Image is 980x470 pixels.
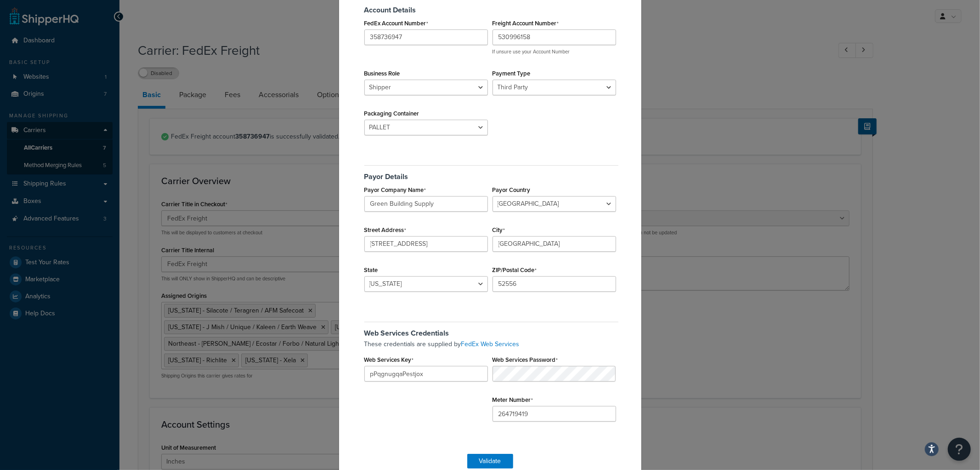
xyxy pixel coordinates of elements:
label: Street Address [364,226,407,234]
label: Payment Type [493,70,531,77]
label: City [493,226,505,234]
label: Business Role [364,70,400,77]
button: Validate [467,454,513,469]
h5: Payor Details [364,165,618,181]
label: Web Services Key [364,356,414,364]
label: FedEx Account Number [364,20,429,27]
label: ZIP/Postal Code [493,267,537,274]
label: Payor Company Name [364,186,426,194]
label: Meter Number [493,396,533,404]
label: State [364,267,378,273]
label: Freight Account Number [493,20,559,27]
p: If unsure use your Account Number [493,48,616,55]
p: These credentials are supplied by [364,339,618,349]
a: FedEx Web Services [461,339,520,349]
label: Web Services Password [493,356,558,364]
h5: Web Services Credentials [364,322,618,337]
label: Payor Country [493,186,531,193]
label: Packaging Container [364,110,419,117]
